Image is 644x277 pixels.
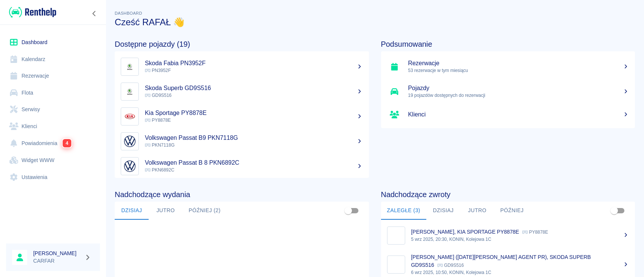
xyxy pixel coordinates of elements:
[145,84,363,92] h5: Skoda Superb GD9S516
[123,159,137,173] img: Image
[494,202,530,220] button: Później
[6,169,100,186] a: Ustawienia
[115,154,369,179] a: ImageVolkswagen Passat B 8 PKN6892C PKN6892C
[115,190,369,199] h4: Nadchodzące wydania
[341,204,355,218] span: Pokaż przypisane tylko do mnie
[115,17,635,28] h3: Cześć RAFAŁ 👋
[89,9,100,18] button: Zwiń nawigację
[411,236,629,243] p: 5 wrz 2025, 20:30, KONIN, Kolejowa 1C
[115,129,369,154] a: ImageVolkswagen Passat B9 PKN7118G PKN7118G
[408,67,629,74] p: 53 rezerwacje w tym miesiącu
[381,54,635,79] a: Rezerwacje53 rezerwacje w tym miesiącu
[408,84,629,92] h5: Pojazdy
[437,263,464,268] p: GD9S516
[381,202,426,220] button: Zaległe (3)
[9,6,56,18] img: Renthelp logo
[411,269,629,276] p: 6 wrz 2025, 10:50, KONIN, Kolejowa 1C
[460,202,494,220] button: Jutro
[6,135,100,152] a: Powiadomienia4
[145,109,363,117] h5: Kia Sportage PY8878E
[123,84,137,99] img: Image
[6,34,100,51] a: Dashboard
[389,257,403,272] img: Image
[408,92,629,99] p: 19 pojazdów dostępnych do rezerwacji
[115,40,369,49] h4: Dostępne pojazdy (19)
[6,152,100,169] a: Widget WWW
[408,111,629,118] h5: Klienci
[145,60,363,67] h5: Skoda Fabia PN3952F
[411,254,591,268] p: [PERSON_NAME] ([DATE][PERSON_NAME] AGENT PR), SKODA SUPERB GD9S516
[6,51,100,68] a: Kalendarz
[381,104,635,125] a: Klienci
[145,134,363,142] h5: Volkswagen Passat B9 PKN7118G
[149,202,183,220] button: Jutro
[381,190,635,199] h4: Nadchodzące zwroty
[115,79,369,104] a: ImageSkoda Superb GD9S516 GD9S516
[33,257,81,265] p: CARFAR
[607,204,621,218] span: Pokaż przypisane tylko do mnie
[145,118,171,123] span: PY8878E
[123,134,137,148] img: Image
[6,84,100,101] a: Flota
[123,60,137,74] img: Image
[145,167,174,173] span: PKN6892C
[115,54,369,79] a: ImageSkoda Fabia PN3952F PN3952F
[381,223,635,248] a: Image[PERSON_NAME], KIA SPORTAGE PY8878E PY8878E5 wrz 2025, 20:30, KONIN, Kolejowa 1C
[411,229,519,235] p: [PERSON_NAME], KIA SPORTAGE PY8878E
[145,93,172,98] span: GD9S516
[6,6,56,18] a: Renthelp logo
[145,68,171,73] span: PN3952F
[389,228,403,243] img: Image
[381,79,635,104] a: Pojazdy19 pojazdów dostępnych do rezerwacji
[145,159,363,167] h5: Volkswagen Passat B 8 PKN6892C
[6,118,100,135] a: Klienci
[33,249,81,257] h6: [PERSON_NAME]
[123,109,137,124] img: Image
[115,202,149,220] button: Dzisiaj
[63,139,71,147] span: 4
[115,104,369,129] a: ImageKia Sportage PY8878E PY8878E
[115,11,142,15] span: Dashboard
[426,202,460,220] button: Dzisiaj
[381,40,635,49] h4: Podsumowanie
[522,230,548,235] p: PY8878E
[183,202,227,220] button: Później (2)
[145,142,175,148] span: PKN7118G
[408,60,629,67] h5: Rezerwacje
[6,101,100,118] a: Serwisy
[6,67,100,84] a: Rezerwacje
